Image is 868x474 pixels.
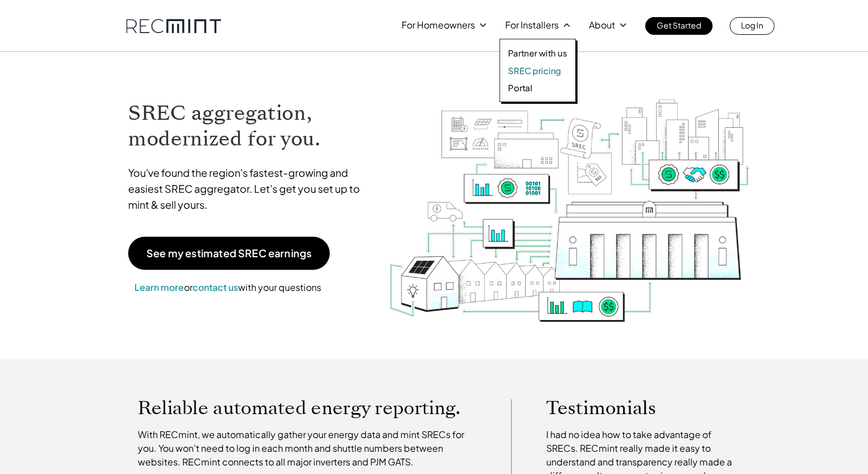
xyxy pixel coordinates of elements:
a: Portal [508,82,567,94]
p: Get Started [657,17,701,33]
p: SREC pricing [508,65,561,76]
img: RECmint value cycle [388,69,751,325]
a: contact us [193,281,238,293]
p: About [589,17,615,33]
p: For Homeowners [402,17,475,33]
p: You've found the region's fastest-growing and easiest SREC aggregator. Let's get you set up to mi... [128,165,371,213]
p: Log In [741,17,763,33]
a: See my estimated SREC earnings [128,237,330,270]
a: Learn more [134,281,184,293]
p: Reliable automated energy reporting. [138,399,477,416]
p: Testimonials [546,399,716,416]
a: Get Started [645,17,713,35]
h1: SREC aggregation, modernized for you. [128,100,371,152]
p: Portal [508,82,533,94]
p: With RECmint, we automatically gather your energy data and mint SRECs for you. You won't need to ... [138,428,477,469]
p: See my estimated SREC earnings [146,248,312,258]
p: or with your questions [128,280,327,295]
a: SREC pricing [508,65,567,76]
p: For Installers [505,17,559,33]
a: Partner with us [508,47,567,59]
a: Log In [730,17,775,35]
